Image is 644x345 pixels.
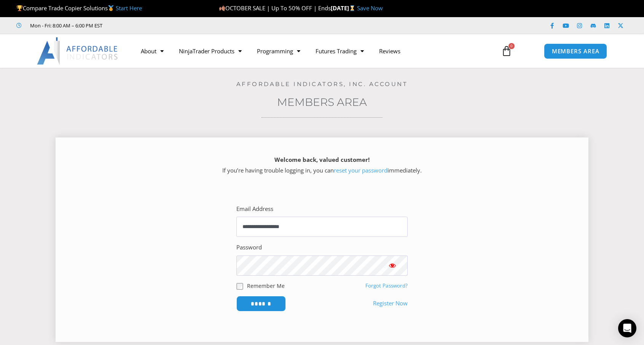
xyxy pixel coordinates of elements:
a: NinjaTrader Products [171,42,249,60]
a: Reviews [371,42,408,60]
a: Programming [249,42,308,60]
a: MEMBERS AREA [544,43,607,59]
p: If you’re having trouble logging in, you can immediately. [69,155,575,176]
label: Email Address [236,204,273,214]
a: Save Now [357,4,383,12]
span: MEMBERS AREA [552,48,599,54]
button: Show password [377,256,408,275]
span: Compare Trade Copier Solutions [16,4,142,12]
strong: [DATE] [331,4,357,12]
img: 🏆 [17,5,22,11]
a: Affordable Indicators, Inc. Account [236,80,408,88]
a: Forgot Password? [365,282,408,289]
img: ⌛ [349,5,355,11]
a: reset your password [334,166,387,174]
div: Open Intercom Messenger [618,319,636,337]
a: Register Now [373,298,408,309]
a: Futures Trading [308,42,371,60]
img: 🍂 [219,5,225,11]
strong: Welcome back, valued customer! [274,156,370,163]
iframe: Customer reviews powered by Trustpilot [113,22,227,29]
label: Password [236,242,262,253]
span: OCTOBER SALE | Up To 50% OFF | Ends [219,4,331,12]
img: 🥇 [108,5,114,11]
a: Members Area [277,96,367,109]
nav: Menu [133,42,493,60]
a: About [133,42,171,60]
span: 0 [509,43,515,49]
label: Remember Me [247,282,285,290]
span: Mon - Fri: 8:00 AM – 6:00 PM EST [28,21,102,30]
a: Start Here [116,4,142,12]
a: 0 [490,40,523,62]
img: LogoAI | Affordable Indicators – NinjaTrader [37,37,119,65]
